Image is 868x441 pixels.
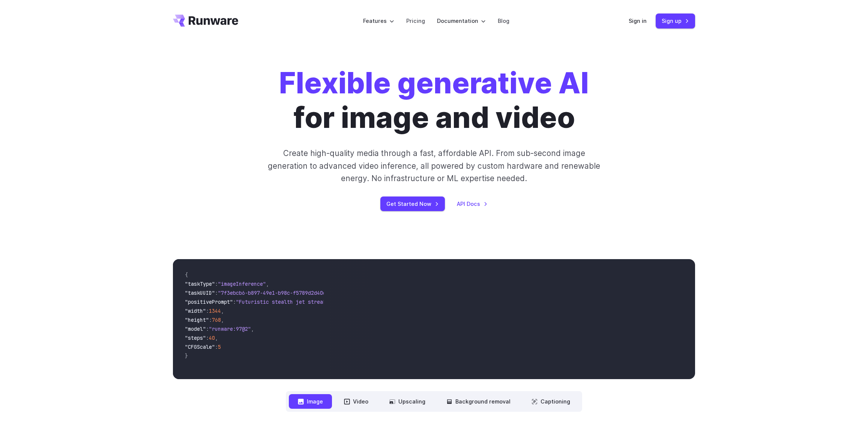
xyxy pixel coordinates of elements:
label: Features [363,16,394,25]
span: , [221,307,224,314]
span: "model" [185,325,206,332]
span: "steps" [185,334,206,341]
span: : [209,316,212,323]
button: Captioning [523,394,579,409]
span: , [266,280,269,287]
a: Get Started Now [380,196,445,211]
a: Pricing [406,16,425,25]
span: "Futuristic stealth jet streaking through a neon-lit cityscape with glowing purple exhaust" [236,298,509,305]
span: : [215,343,218,350]
span: "imageInference" [218,280,266,287]
span: "width" [185,307,206,314]
span: 768 [212,316,221,323]
button: Image [289,394,332,409]
button: Video [335,394,377,409]
span: , [221,316,224,323]
span: "7f3ebcb6-b897-49e1-b98c-f5789d2d40d7" [218,289,332,296]
span: "height" [185,316,209,323]
span: : [206,334,209,341]
span: : [215,289,218,296]
span: : [206,307,209,314]
span: "runware:97@2" [209,325,251,332]
a: Blog [498,16,509,25]
button: Background removal [437,394,520,409]
span: , [215,334,218,341]
span: : [206,325,209,332]
a: API Docs [457,199,488,208]
span: { [185,271,188,278]
span: "taskUUID" [185,289,215,296]
span: 40 [209,334,215,341]
span: } [185,352,188,359]
span: : [233,298,236,305]
span: , [251,325,254,332]
a: Sign up [656,13,695,28]
span: 5 [218,343,221,350]
label: Documentation [437,16,486,25]
strong: Flexible generative AI [279,66,589,100]
a: Sign in [629,16,647,25]
span: "positivePrompt" [185,298,233,305]
span: : [215,280,218,287]
span: 1344 [209,307,221,314]
h1: for image and video [279,66,589,135]
span: "CFGScale" [185,343,215,350]
span: "taskType" [185,280,215,287]
a: Go to / [173,15,238,27]
button: Upscaling [380,394,434,409]
p: Create high-quality media through a fast, affordable API. From sub-second image generation to adv... [267,147,601,184]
